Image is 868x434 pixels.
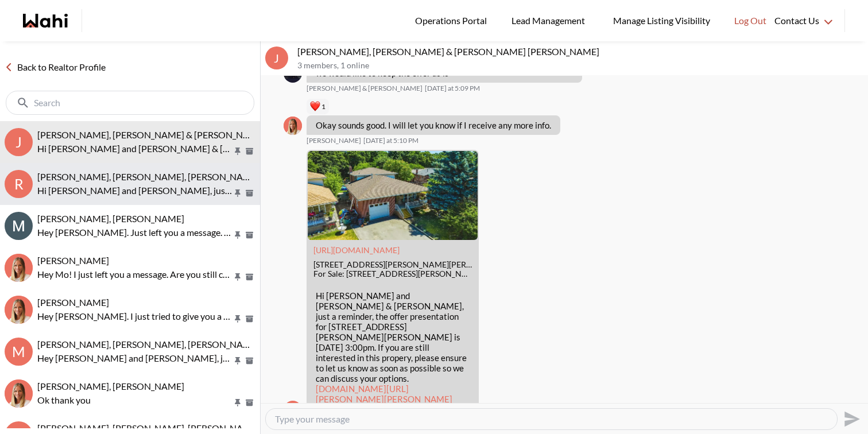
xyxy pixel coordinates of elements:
button: Pin [232,356,243,366]
span: [PERSON_NAME], [PERSON_NAME] [37,381,184,392]
div: W [284,401,302,419]
a: Wahi homepage [23,14,68,28]
button: Reactions: love [310,102,325,111]
button: Archive [243,272,255,282]
a: Attachment [313,245,400,255]
p: Hey Mo! I just left you a message. Are you still considering a move? [37,268,232,281]
textarea: Type your message [275,413,828,425]
div: M [5,338,33,366]
button: Pin [232,188,243,198]
span: Log Out [734,13,766,28]
div: R [5,170,33,198]
img: C [5,379,33,408]
button: Pin [232,272,243,282]
span: [PERSON_NAME], [PERSON_NAME], [PERSON_NAME] [37,171,259,182]
input: Search [34,97,228,108]
p: Hi [PERSON_NAME] and [PERSON_NAME], just a reminder, the offer presentation for [STREET_ADDRESS][... [37,184,232,197]
div: Ritu Gill, Michelle [5,296,33,324]
img: M [5,254,33,282]
button: Pin [232,230,243,240]
div: J [265,46,288,69]
p: Hey [PERSON_NAME]. I just tried to give you a call to check in. How are things coming along with ... [37,309,232,323]
a: [DOMAIN_NAME][URL][PERSON_NAME][PERSON_NAME][PERSON_NAME] [316,383,452,414]
span: [PERSON_NAME] [37,255,109,266]
div: Mo Ha, Michelle [5,254,33,282]
div: Michelle Ryckman [284,117,302,135]
p: Hey [PERSON_NAME] and [PERSON_NAME], just tried to give you a call to check in. Are you still sea... [37,351,232,365]
div: Reaction list [307,98,565,116]
span: [PERSON_NAME] & [PERSON_NAME] [307,84,423,93]
time: 2025-09-06T21:09:30.975Z [425,84,480,93]
button: Archive [243,230,255,240]
div: [STREET_ADDRESS][PERSON_NAME][PERSON_NAME]: Get $7K Cashback | Wahi [313,260,472,270]
p: 3 members , 1 online [297,61,863,71]
button: Archive [243,146,255,156]
div: J [5,128,33,156]
button: Archive [243,398,255,408]
img: M [284,117,302,135]
span: [PERSON_NAME], [PERSON_NAME] [37,213,184,224]
button: Send [838,406,863,432]
time: 2025-09-06T21:10:12.703Z [363,136,418,145]
span: 1 [321,102,325,111]
p: Hi [PERSON_NAME] and [PERSON_NAME] & [PERSON_NAME], just a reminder, the offer presentation for [... [316,290,470,414]
img: M [5,212,33,240]
p: Hi [PERSON_NAME] and [PERSON_NAME] & [PERSON_NAME], just a reminder, the offer presentation for [... [37,142,232,156]
span: [PERSON_NAME] [37,297,109,308]
button: Archive [243,356,255,366]
p: Hey [PERSON_NAME]. Just left you a message. I emailed over some listings [DATE] so you can stay u... [37,226,232,239]
div: Cheryl Zanetti, Michelle [5,379,33,408]
span: Manage Listing Visibility [610,13,714,28]
span: Operations Portal [415,13,491,28]
button: Pin [232,398,243,408]
div: For Sale: [STREET_ADDRESS][PERSON_NAME][PERSON_NAME] Detached with $7.0K Cashback through Wahi Ca... [313,269,472,279]
div: Marian Kotormus, Michelle [5,212,33,240]
img: R [5,296,33,324]
p: [PERSON_NAME], [PERSON_NAME] & [PERSON_NAME] [PERSON_NAME] [297,46,863,57]
p: Okay sounds good. I will let you know if I receive any more info. [316,120,551,130]
button: Archive [243,188,255,198]
span: [PERSON_NAME], [PERSON_NAME] & [PERSON_NAME] [PERSON_NAME] [37,129,339,140]
p: Ok thank you [37,393,232,407]
img: 49 Pinard St, Hamilton, ON: Get $7K Cashback | Wahi [308,151,478,240]
button: Pin [232,314,243,324]
span: [PERSON_NAME], [PERSON_NAME], [PERSON_NAME] [37,339,259,350]
button: Pin [232,146,243,156]
button: Archive [243,314,255,324]
span: [PERSON_NAME], [PERSON_NAME], [PERSON_NAME] [37,423,259,433]
span: [PERSON_NAME] [307,136,361,145]
span: Lead Management [511,13,589,28]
